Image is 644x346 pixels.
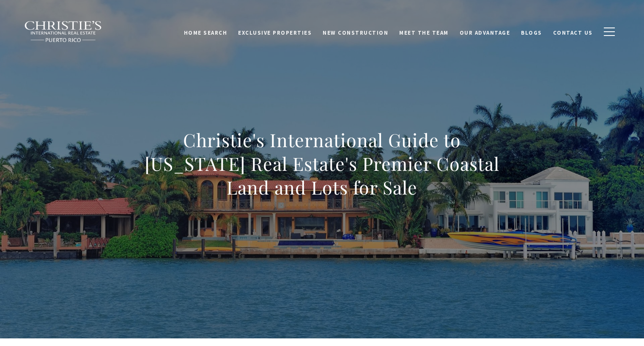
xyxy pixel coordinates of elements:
[323,27,388,35] span: New Construction
[238,27,312,35] span: Exclusive Properties
[178,23,233,39] a: Home Search
[454,23,516,39] a: Our Advantage
[553,27,593,35] span: Contact Us
[515,23,548,39] a: Blogs
[521,27,542,35] span: Blogs
[24,21,103,43] img: Christie's International Real Estate black text logo
[317,23,394,39] a: New Construction
[394,23,454,39] a: Meet the Team
[460,27,510,35] span: Our Advantage
[233,23,317,39] a: Exclusive Properties
[136,128,509,199] h1: Christie's International Guide to [US_STATE] Real Estate's Premier Coastal Land and Lots for Sale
